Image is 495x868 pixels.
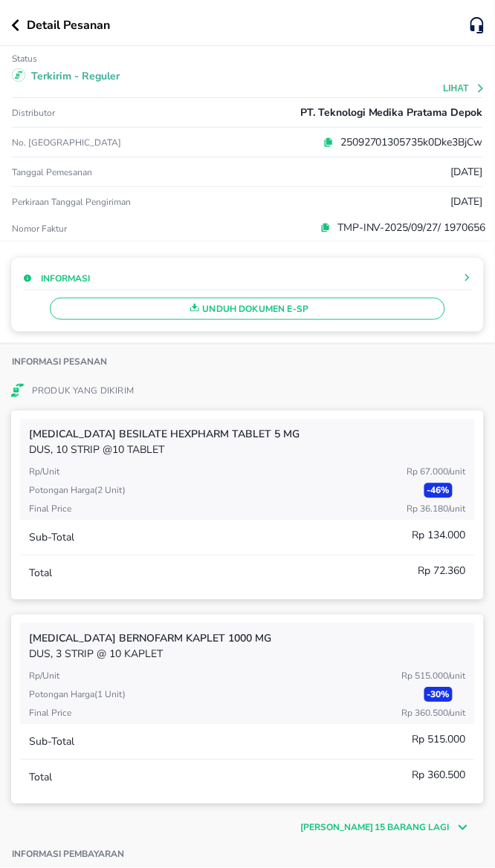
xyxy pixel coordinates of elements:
[12,166,92,178] p: Tanggal pemesanan
[12,223,169,235] p: Nomor faktur
[12,53,37,65] p: Status
[29,688,126,702] p: Potongan harga ( 1 Unit )
[300,105,483,120] p: PT. Teknologi Medika Pratama Depok
[451,194,483,209] p: [DATE]
[41,272,90,285] p: Informasi
[449,670,466,682] span: / Unit
[424,688,453,702] p: - 30 %
[29,443,466,458] p: DUS, 10 STRIP @10 TABLET
[412,528,466,544] p: Rp 134.000
[451,164,483,180] p: [DATE]
[29,427,466,443] p: [MEDICAL_DATA] BESILATE Hexpharm TABLET 5 MG
[12,137,169,149] p: No. [GEOGRAPHIC_DATA]
[402,707,466,720] p: Rp 360.500
[31,68,120,84] p: Terkirim - Reguler
[12,356,107,368] p: Informasi Pesanan
[12,196,131,208] p: Perkiraan Tanggal Pengiriman
[331,220,486,235] p: TMP-INV-2025/09/27/ 1970656
[29,631,466,647] p: [MEDICAL_DATA] Bernofarm KAPLET 1000 MG
[418,564,466,579] p: Rp 72.360
[12,849,124,861] p: Informasi pembayaran
[29,484,126,497] p: Potongan harga ( 2 Unit )
[29,707,71,720] p: Final Price
[407,503,466,516] p: Rp 36.180
[29,503,71,516] p: Final Price
[407,466,466,479] p: Rp 67.000
[402,670,466,683] p: Rp 515.000
[23,272,90,285] button: Informasi
[29,466,59,479] p: Rp/Unit
[412,768,466,783] p: Rp 360.500
[449,708,466,719] span: / Unit
[32,384,134,399] p: Produk Yang Dikirim
[29,734,74,750] p: Sub-Total
[29,530,74,546] p: Sub-Total
[300,821,450,835] p: [PERSON_NAME] 15 barang lagi
[27,16,110,34] p: Detail Pesanan
[29,566,52,581] p: Total
[12,107,55,119] p: Distributor
[412,732,466,748] p: Rp 515.000
[50,298,446,320] button: Unduh Dokumen e-SP
[56,299,439,319] span: Unduh Dokumen e-SP
[449,466,466,478] span: / Unit
[424,483,453,498] p: - 46 %
[334,134,483,150] p: 25092701305735k0Dke3BjCw
[449,503,466,515] span: / Unit
[29,647,466,662] p: DUS, 3 STRIP @ 10 KAPLET
[29,670,59,683] p: Rp/Unit
[444,83,486,94] button: Lihat
[29,770,52,786] p: Total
